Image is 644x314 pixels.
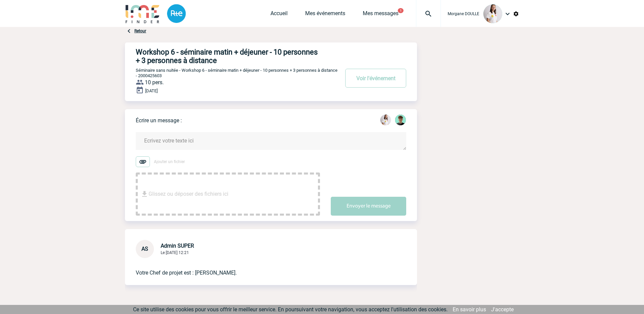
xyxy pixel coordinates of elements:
span: Le [DATE] 12:21 [161,250,189,255]
span: AS [141,246,148,252]
a: Mes messages [363,10,398,20]
img: IME-Finder [125,4,160,23]
a: Mes événements [305,10,345,20]
a: Accueil [270,10,288,20]
span: 10 pers. [145,79,164,86]
button: Envoyer le message [331,197,406,216]
p: Votre Chef de projet est : [PERSON_NAME]. [136,258,387,277]
img: 131612-0.png [395,115,406,125]
span: Ce site utilise des cookies pour vous offrir le meilleur service. En poursuivant votre navigation... [133,306,448,313]
a: En savoir plus [453,306,486,313]
img: file_download.svg [140,190,149,198]
a: J'accepte [491,306,514,313]
span: Glissez ou déposer des fichiers ici [149,177,228,211]
span: [DATE] [145,88,158,93]
p: Écrire un message : [136,117,182,124]
span: Admin SUPER [161,243,194,249]
h4: Workshop 6 - séminaire matin + déjeuner - 10 personnes + 3 personnes à distance [136,48,319,65]
img: 130205-0.jpg [380,115,391,125]
button: 1 [398,8,404,13]
span: Ajouter un fichier [154,159,185,164]
button: Voir l'événement [345,69,406,88]
div: Morgane DOULLE [380,115,391,127]
img: 130205-0.jpg [483,4,502,23]
span: Morgane DOULLE [448,11,479,16]
a: Retour [134,29,146,33]
div: Victor KALB [395,115,406,127]
span: Séminaire sans nuitée - Workshop 6 - séminaire matin + déjeuner - 10 personnes + 3 personnes à di... [136,68,337,78]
